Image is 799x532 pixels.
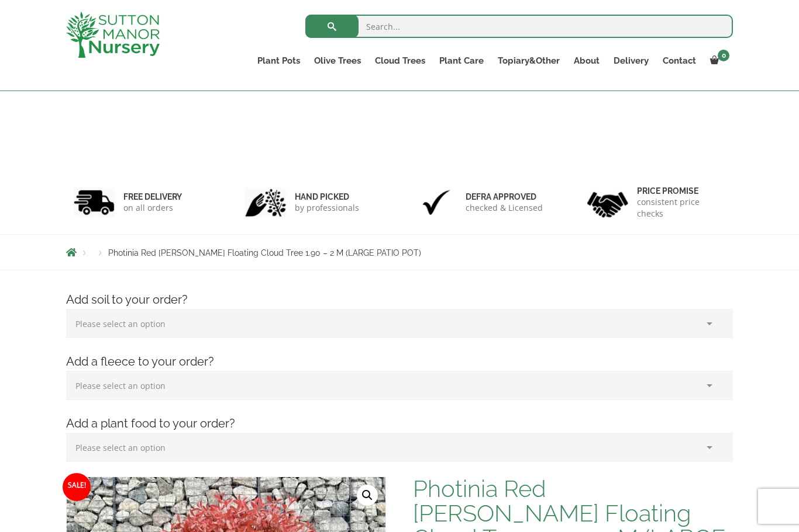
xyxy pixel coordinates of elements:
a: Topiary&Other [491,53,567,69]
img: 1.jpg [74,187,115,217]
h6: hand picked [295,192,359,202]
img: 4.jpg [587,185,628,220]
span: 0 [718,50,729,61]
img: logo [66,12,160,58]
a: 0 [703,53,733,69]
nav: Breadcrumbs [66,248,733,257]
a: Plant Pots [250,53,307,69]
p: checked & Licensed [466,202,543,214]
span: Photinia Red [PERSON_NAME] Floating Cloud Tree 1.90 – 2 M (LARGE PATIO POT) [108,248,421,258]
a: View full-screen image gallery [357,485,378,506]
h4: Add soil to your order? [57,291,742,309]
h6: FREE DELIVERY [123,192,182,202]
p: consistent price checks [637,196,726,220]
p: on all orders [123,202,182,214]
a: Cloud Trees [368,53,432,69]
h4: Add a plant food to your order? [57,415,742,433]
a: Plant Care [432,53,491,69]
a: About [567,53,607,69]
img: 3.jpg [416,187,457,217]
p: by professionals [295,202,359,214]
a: Olive Trees [307,53,368,69]
a: Delivery [607,53,656,69]
h6: Defra approved [466,192,543,202]
h4: Add a fleece to your order? [57,353,742,371]
span: Sale! [63,473,91,501]
h6: Price promise [637,186,726,196]
img: 2.jpg [245,187,286,217]
a: Contact [656,53,703,69]
input: Search... [305,15,733,38]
